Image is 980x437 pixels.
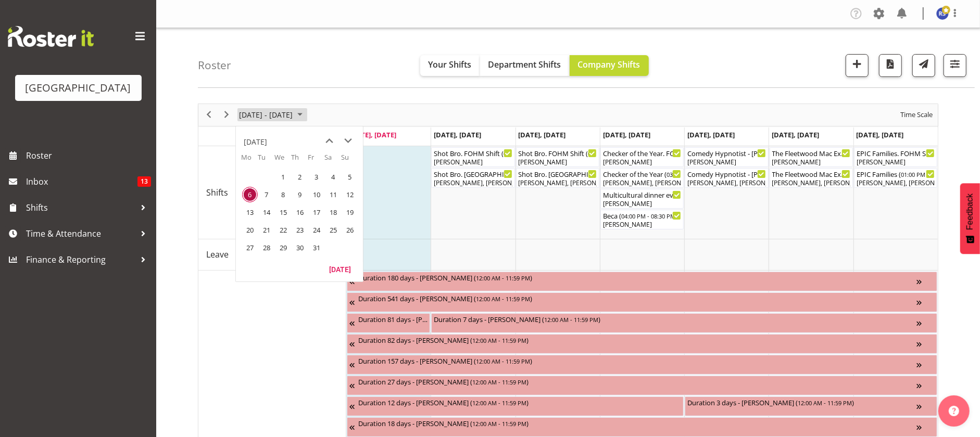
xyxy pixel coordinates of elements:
[358,335,916,345] div: Duration 82 days - [PERSON_NAME] ( )
[358,355,916,366] div: Duration 157 days - [PERSON_NAME] ( )
[200,104,218,126] div: previous period
[26,226,135,241] span: Time & Attendance
[242,222,258,238] span: Monday, October 20, 2025
[241,152,258,168] th: Mo
[846,54,869,77] button: Add a new shift
[292,169,308,185] span: Thursday, October 2, 2025
[603,220,681,229] div: [PERSON_NAME]
[358,418,916,428] div: Duration 18 days - [PERSON_NAME] ( )
[687,169,765,179] div: Comedy Hypnotist - [PERSON_NAME] ( )
[603,199,681,209] div: [PERSON_NAME]
[857,178,935,188] div: [PERSON_NAME], [PERSON_NAME], [PERSON_NAME], [PERSON_NAME], [PERSON_NAME], [PERSON_NAME]
[198,59,231,71] h4: Roster
[603,158,681,167] div: [PERSON_NAME]
[26,174,137,189] span: Inbox
[258,152,274,168] th: Tu
[202,108,216,121] button: Previous
[347,376,937,395] div: Unavailability"s event - Duration 27 days - Caro Richards Begin From Saturday, September 27, 2025...
[434,130,481,139] span: [DATE], [DATE]
[342,187,358,202] span: Sunday, October 12, 2025
[347,334,937,354] div: Unavailability"s event - Duration 82 days - David Fourie Begin From Wednesday, August 20, 2025 at...
[570,55,649,76] button: Company Shifts
[685,147,768,167] div: Shifts"s event - Comedy Hypnotist - Frankie Mac FOHM shift Begin From Friday, October 10, 2025 at...
[206,186,228,199] span: Shifts
[603,130,650,139] span: [DATE], [DATE]
[476,294,530,303] span: 12:00 AM - 11:59 PM
[8,26,94,47] img: Rosterit website logo
[292,187,308,202] span: Thursday, October 9, 2025
[879,54,902,77] button: Download a PDF of the roster according to the set date range.
[342,204,358,220] span: Sunday, October 19, 2025
[488,59,561,70] span: Department Shifts
[242,204,258,220] span: Monday, October 13, 2025
[341,152,358,168] th: Su
[480,55,570,76] button: Department Shifts
[322,262,358,276] button: Today
[241,186,258,203] td: Monday, October 6, 2025
[600,210,684,229] div: Shifts"s event - Beca Begin From Thursday, October 9, 2025 at 4:00:00 PM GMT+13:00 Ends At Thursd...
[770,168,853,188] div: Shifts"s event - The Fleetwood Mac Experience Begin From Saturday, October 11, 2025 at 6:30:00 PM...
[772,148,850,158] div: The Fleetwood Mac Experience FOHM shift ( )
[434,169,512,179] div: Shot Bro. [GEOGRAPHIC_DATA]. (No Bar) ( )
[516,147,599,167] div: Shifts"s event - Shot Bro. FOHM Shift Begin From Wednesday, October 8, 2025 at 5:30:00 PM GMT+13:...
[899,108,935,121] button: Time Scale
[901,170,955,178] span: 01:00 PM - 05:00 PM
[259,204,274,220] span: Tuesday, October 14, 2025
[235,104,309,126] div: October 06 - 12, 2025
[320,132,339,150] button: previous month
[960,183,980,254] button: Feedback - Show survey
[275,187,291,202] span: Wednesday, October 8, 2025
[347,272,937,291] div: Unavailability"s event - Duration 180 days - Katrina Luca Begin From Friday, July 4, 2025 at 12:0...
[687,178,765,188] div: [PERSON_NAME], [PERSON_NAME], [PERSON_NAME], [PERSON_NAME], [PERSON_NAME], [PERSON_NAME]
[431,147,514,167] div: Shifts"s event - Shot Bro. FOHM Shift Begin From Tuesday, October 7, 2025 at 5:30:00 PM GMT+13:00...
[912,54,935,77] button: Send a list of all shifts for the selected filtered period to all rostered employees.
[854,147,937,167] div: Shifts"s event - EPIC Families. FOHM Shift Begin From Sunday, October 12, 2025 at 12:15:00 PM GMT...
[342,222,358,238] span: Sunday, October 26, 2025
[603,148,681,158] div: Checker of the Year. FOHM Shift ( )
[603,178,681,188] div: [PERSON_NAME], [PERSON_NAME], [PERSON_NAME], [PERSON_NAME]
[516,168,599,188] div: Shifts"s event - Shot Bro. GA. (No Bar) Begin From Wednesday, October 8, 2025 at 6:00:00 PM GMT+1...
[218,104,235,126] div: next period
[358,293,916,303] div: Duration 541 days - [PERSON_NAME] ( )
[472,419,526,428] span: 12:00 AM - 11:59 PM
[476,357,530,365] span: 12:00 AM - 11:59 PM
[519,148,597,158] div: Shot Bro. FOHM Shift ( )
[434,178,512,188] div: [PERSON_NAME], [PERSON_NAME], [PERSON_NAME]
[244,132,267,152] div: title
[309,222,324,238] span: Friday, October 24, 2025
[358,376,916,387] div: Duration 27 days - [PERSON_NAME] ( )
[206,248,229,261] span: Leave
[600,168,684,188] div: Shifts"s event - Checker of the Year Begin From Thursday, October 9, 2025 at 3:30:00 PM GMT+13:00...
[854,168,937,188] div: Shifts"s event - EPIC Families Begin From Sunday, October 12, 2025 at 1:00:00 PM GMT+13:00 Ends A...
[431,313,937,333] div: Unavailability"s event - Duration 7 days - Sumner Raos Begin From Tuesday, October 7, 2025 at 12:...
[259,222,274,238] span: Tuesday, October 21, 2025
[472,336,526,344] span: 12:00 AM - 11:59 PM
[857,148,935,158] div: EPIC Families. FOHM Shift ( )
[309,187,324,202] span: Friday, October 10, 2025
[309,240,324,255] span: Friday, October 31, 2025
[772,130,819,139] span: [DATE], [DATE]
[325,187,341,202] span: Saturday, October 11, 2025
[309,204,324,220] span: Friday, October 17, 2025
[519,169,597,179] div: Shot Bro. [GEOGRAPHIC_DATA]. (No Bar) ( )
[434,148,512,158] div: Shot Bro. FOHM Shift ( )
[324,152,341,168] th: Sa
[965,194,975,230] span: Feedback
[687,158,765,167] div: [PERSON_NAME]
[358,272,916,282] div: Duration 180 days - [PERSON_NAME] ( )
[772,169,850,179] div: The Fleetwood Mac Experience ( )
[772,158,850,167] div: [PERSON_NAME]
[347,396,684,416] div: Unavailability"s event - Duration 12 days - Ruby Grace Begin From Saturday, September 27, 2025 at...
[420,55,480,76] button: Your Shifts
[899,108,934,121] span: Time Scale
[274,152,291,168] th: We
[347,417,937,437] div: Unavailability"s event - Duration 18 days - Renée Hewitt Begin From Sunday, September 28, 2025 at...
[578,59,640,70] span: Company Shifts
[519,158,597,167] div: [PERSON_NAME]
[687,148,765,158] div: Comedy Hypnotist - [PERSON_NAME] FOHM shift ( )
[259,240,274,255] span: Tuesday, October 28, 2025
[667,170,721,178] span: 03:30 PM - 08:15 PM
[857,130,904,139] span: [DATE], [DATE]
[772,178,850,188] div: [PERSON_NAME], [PERSON_NAME], [PERSON_NAME], [PERSON_NAME], [PERSON_NAME], [PERSON_NAME], [PERSON...
[26,252,135,267] span: Finance & Reporting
